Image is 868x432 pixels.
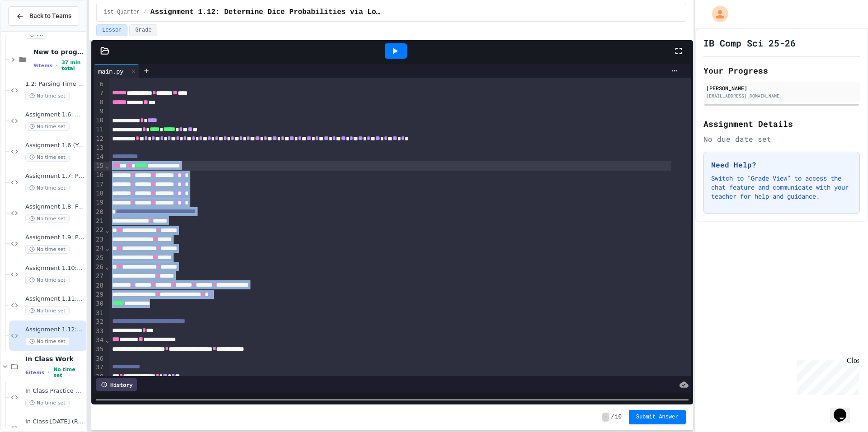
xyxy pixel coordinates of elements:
div: 24 [94,244,105,253]
button: Lesson [96,24,127,36]
h2: Your Progress [703,64,860,77]
div: 37 [94,363,105,372]
span: Assignment 1.12: Determine Dice Probabilities via Loops [25,326,85,334]
div: 15 [94,162,105,171]
div: main.py [94,64,139,78]
div: 18 [94,189,105,198]
span: 10 [615,413,622,421]
span: Assignment 1.11: Dice Probabilities via Monte Carlo Methods [25,295,85,303]
span: No time set [25,245,70,254]
span: No time set [25,153,70,162]
span: No time set [25,92,70,100]
span: No time set [53,367,85,378]
div: 13 [94,144,105,153]
h1: IB Comp Sci 25-26 [703,37,796,49]
div: 27 [94,272,105,281]
span: In Class Practice with Lists, [DATE] [25,387,85,395]
div: 31 [94,309,105,318]
span: Assignment 1.7: Parsing IP Address Data [25,172,85,180]
div: 12 [94,135,105,144]
span: Fold line [105,336,109,344]
span: Fold line [105,263,109,270]
div: main.py [94,66,128,76]
div: 33 [94,327,105,336]
span: In Class [DATE] (Recursion) [25,418,85,426]
div: 10 [94,116,105,125]
span: No time set [25,122,70,131]
div: History [96,378,137,391]
div: 30 [94,299,105,308]
span: Assignment 1.6 (Year 2): Prime Factorization [25,142,85,149]
div: 25 [94,254,105,263]
span: Submit Answer [636,413,679,421]
span: Fold line [105,227,109,234]
span: 9 items [33,63,52,69]
div: 23 [94,235,105,244]
div: 36 [94,354,105,363]
span: Assignment 1.10: Plotting with Python [25,265,85,272]
span: Assignment 1.6: Dealing With Anomalous Values [25,111,85,119]
div: 19 [94,198,105,207]
span: Fold line [105,245,109,252]
button: Submit Answer [629,410,686,424]
div: 38 [94,372,105,381]
div: 17 [94,180,105,189]
div: 32 [94,317,105,326]
span: 6 items [25,370,44,376]
span: / [611,413,614,421]
div: 7 [94,89,105,98]
span: 1st Quarter [104,9,140,16]
span: In Class Work [25,355,85,363]
div: 22 [94,226,105,235]
span: No time set [25,214,70,223]
span: 37 min total [61,60,85,71]
span: No time set [25,337,70,346]
span: New to programming exercises [33,48,85,56]
span: Fold line [105,162,109,169]
span: Back to Teams [29,11,71,21]
span: No time set [25,276,70,284]
span: Assignment 1.9: Plotting Random Points [25,234,85,242]
div: 9 [94,107,105,116]
div: 6 [94,80,105,89]
iframe: chat widget [793,357,859,395]
h2: Assignment Details [703,117,860,130]
div: 14 [94,153,105,162]
div: [PERSON_NAME] [706,84,857,92]
div: 11 [94,125,105,134]
iframe: chat widget [830,396,859,423]
button: Grade [129,24,157,36]
div: 21 [94,217,105,226]
span: 1.2: Parsing Time Data [25,80,85,88]
div: 8 [94,98,105,107]
span: No time set [25,307,70,315]
div: 35 [94,345,105,354]
div: 34 [94,336,105,345]
button: Back to Teams [8,6,79,26]
span: No time set [25,399,70,407]
h3: Need Help? [711,159,852,170]
span: - [602,413,609,422]
div: 28 [94,281,105,290]
div: 16 [94,171,105,180]
span: Assignment 1.8: Find Common Factors [25,203,85,211]
div: No due date set [703,134,860,144]
span: / [143,9,146,16]
div: 20 [94,208,105,217]
p: Switch to "Grade View" to access the chat feature and communicate with your teacher for help and ... [711,174,852,201]
span: Assignment 1.12: Determine Dice Probabilities via Loops [151,7,382,18]
span: • [56,62,58,69]
div: [EMAIL_ADDRESS][DOMAIN_NAME] [706,93,857,99]
div: 26 [94,263,105,272]
span: No time set [25,184,70,192]
div: Chat with us now!Close [4,4,62,57]
div: 29 [94,290,105,299]
span: • [48,369,50,376]
div: My Account [703,4,731,24]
